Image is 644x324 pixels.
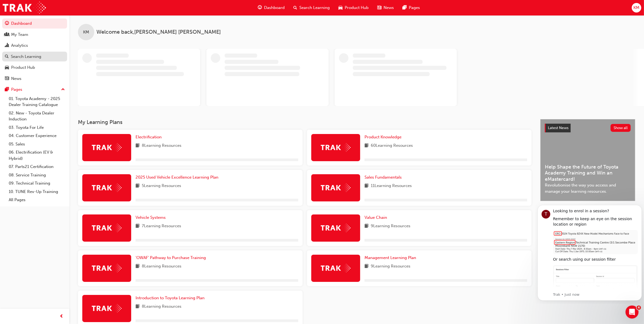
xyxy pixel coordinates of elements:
[136,255,208,261] a: 'OWAF' Pathway to Purchase Training
[11,32,28,38] div: My Team
[365,175,402,180] span: Sales Fundamentals
[611,124,631,132] button: Show all
[540,119,635,201] a: Latest NewsShow allHelp Shape the Future of Toyota Academy Training and Win an eMastercard!Revolu...
[633,5,639,11] span: KM
[136,175,218,180] span: 2025 Used Vehicle Excellence Learning Plan
[136,295,205,300] span: Introduction to Toyota Learning Plan
[2,52,67,62] a: Search Learning
[371,263,410,270] span: 9 Learning Resources
[2,63,67,73] a: Product Hub
[83,29,89,35] span: KM
[365,174,404,180] a: Sales Fundamentals
[7,109,67,123] a: 02. New - Toyota Dealer Induction
[5,54,9,59] span: search-icon
[365,263,369,270] span: book-icon
[545,124,631,132] a: Latest NewsShow all
[2,74,67,84] a: News
[293,4,297,11] span: search-icon
[5,87,9,92] span: pages-icon
[321,183,351,192] img: Trak
[7,123,67,132] a: 03. Toyota For Life
[2,17,67,85] button: DashboardMy TeamAnalyticsSearch LearningProduct HubNews
[92,224,122,232] img: Trak
[92,304,122,313] img: Trak
[136,303,140,310] span: book-icon
[92,264,122,272] img: Trak
[373,2,398,13] a: news-iconNews
[299,5,330,11] span: Search Learning
[365,255,418,261] a: Management Learning Plan
[136,142,140,149] span: book-icon
[321,224,351,232] img: Trak
[3,2,46,14] img: Trak
[545,182,631,194] span: Revolutionise the way you access and manage your learning resources.
[136,255,206,260] span: 'OWAF' Pathway to Purchase Training
[142,303,181,310] span: 8 Learning Resources
[371,183,412,189] span: 11 Learning Resources
[11,64,35,71] div: Product Hub
[371,142,413,149] span: 60 Learning Resources
[7,95,67,109] a: 01. Toyota Academy - 2025 Dealer Training Catalogue
[7,179,67,188] a: 09. Technical Training
[142,263,181,270] span: 8 Learning Resources
[258,4,262,11] span: guage-icon
[535,200,644,304] iframe: Intercom notifications message
[289,2,334,13] a: search-iconSearch Learning
[334,2,373,13] a: car-iconProduct Hub
[365,223,369,230] span: book-icon
[365,142,369,149] span: book-icon
[5,76,9,81] span: news-icon
[384,5,394,11] span: News
[365,255,416,260] span: Management Learning Plan
[7,188,67,196] a: 10. TUNE Rev-Up Training
[96,29,221,35] span: Welcome back , [PERSON_NAME] [PERSON_NAME]
[371,223,410,230] span: 9 Learning Resources
[11,54,41,60] div: Search Learning
[365,214,389,221] a: Value Chain
[142,183,181,189] span: 5 Learning Resources
[5,43,9,48] span: chart-icon
[398,2,424,13] a: pages-iconPages
[7,132,67,140] a: 04. Customer Experience
[365,134,404,140] a: Product Knowledge
[136,135,162,139] span: Electrification
[632,3,641,13] button: KM
[365,183,369,189] span: book-icon
[2,85,67,95] button: Pages
[2,40,67,51] a: Analytics
[338,4,343,11] span: car-icon
[136,215,166,220] span: Vehicle Systems
[142,142,181,149] span: 8 Learning Resources
[7,196,67,204] a: All Pages
[142,223,181,230] span: 7 Learning Resources
[136,223,140,230] span: book-icon
[136,263,140,270] span: book-icon
[5,21,9,26] span: guage-icon
[136,214,168,221] a: Vehicle Systems
[321,143,351,152] img: Trak
[377,4,381,11] span: news-icon
[409,5,420,11] span: Pages
[7,148,67,163] a: 06. Electrification (EV & Hybrid)
[61,86,65,93] span: up-icon
[136,183,140,189] span: book-icon
[2,30,67,40] a: My Team
[7,140,67,148] a: 05. Sales
[548,126,568,130] span: Latest News
[403,4,407,11] span: pages-icon
[5,32,9,37] span: people-icon
[136,174,221,180] a: 2025 Used Vehicle Excellence Learning Plan
[321,264,351,272] img: Trak
[7,171,67,179] a: 08. Service Training
[11,42,28,49] div: Analytics
[345,5,369,11] span: Product Hub
[11,76,21,82] div: News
